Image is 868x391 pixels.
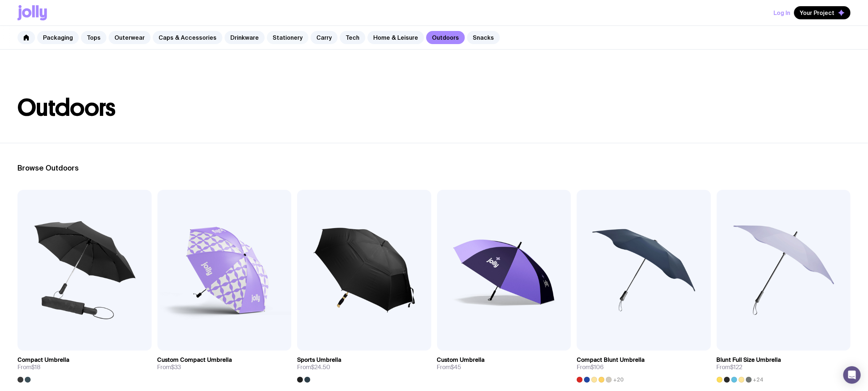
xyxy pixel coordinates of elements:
span: From [157,364,181,371]
span: From [17,364,40,371]
span: $45 [451,363,462,371]
a: Custom Compact UmbrellaFrom$33 [157,351,292,377]
span: $106 [591,363,604,371]
span: +20 [613,377,624,383]
span: From [717,364,743,371]
button: Log In [774,6,790,19]
a: Drinkware [225,31,265,44]
a: Custom UmbrellaFrom$45 [437,351,571,377]
a: Snacks [467,31,500,44]
span: $24.50 [311,363,330,371]
h3: Sports Umbrella [297,356,341,364]
h1: Outdoors [17,96,851,120]
a: Compact UmbrellaFrom$18 [17,351,152,383]
h2: Browse Outdoors [17,164,851,172]
a: Blunt Full Size UmbrellaFrom$122+24 [717,351,851,383]
span: $33 [171,363,181,371]
span: From [437,364,462,371]
span: $122 [731,363,743,371]
h3: Blunt Full Size Umbrella [717,356,781,364]
a: Outerwear [109,31,151,44]
a: Carry [311,31,338,44]
a: Compact Blunt UmbrellaFrom$106+20 [577,351,711,383]
h3: Custom Compact Umbrella [157,356,232,364]
h3: Custom Umbrella [437,356,485,364]
button: Your Project [794,6,851,19]
h3: Compact Umbrella [17,356,69,364]
div: Open Intercom Messenger [843,366,861,384]
a: Tech [340,31,365,44]
a: Home & Leisure [367,31,424,44]
span: +24 [753,377,764,383]
a: Tops [81,31,106,44]
span: From [297,364,330,371]
span: From [577,364,604,371]
a: Stationery [267,31,308,44]
a: Outdoors [426,31,465,44]
a: Caps & Accessories [153,31,222,44]
span: $18 [31,363,40,371]
span: Your Project [800,9,834,16]
a: Packaging [37,31,79,44]
h3: Compact Blunt Umbrella [577,356,645,364]
a: Sports UmbrellaFrom$24.50 [297,351,431,383]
